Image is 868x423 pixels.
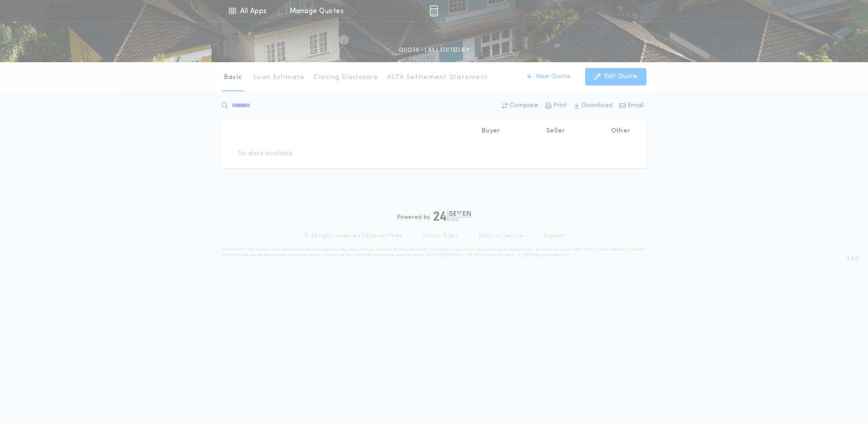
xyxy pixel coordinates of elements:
[518,68,580,85] button: New Quote
[585,68,646,85] button: Edit Quote
[435,253,480,257] a: [URL][DOMAIN_NAME]
[581,101,612,110] p: Download
[572,98,615,114] button: Download
[536,72,571,81] p: New Quote
[478,232,523,240] a: Terms of Service
[399,46,469,55] p: QUOTE - LAST EDITED BY
[304,232,402,240] p: © All rights reserved. 24|Seven Fees
[222,247,646,258] p: DISCLAIMER: This estimate is provided for informational purposes only. 24|Seven Fees, a product o...
[604,6,638,15] img: vs-icon
[509,101,538,110] p: Compare
[429,5,438,16] img: img
[616,98,646,114] button: Email
[553,101,567,110] p: Print
[422,232,459,240] a: Privacy Policy
[627,101,644,110] p: Email
[253,73,305,82] p: Loan Estimate
[542,98,570,114] button: Print
[499,98,541,114] button: Compare
[434,211,471,221] img: logo
[231,142,300,166] td: No data available
[397,211,471,221] div: Powered by
[847,255,859,263] span: 3.8.0
[611,127,630,136] p: Other
[387,73,488,82] p: ALTA Settlement Statement
[224,73,242,82] p: Basic
[314,73,378,82] p: Closing Disclosure
[604,72,637,81] p: Edit Quote
[546,127,565,136] p: Seller
[543,232,564,240] a: Support
[482,127,500,136] p: Buyer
